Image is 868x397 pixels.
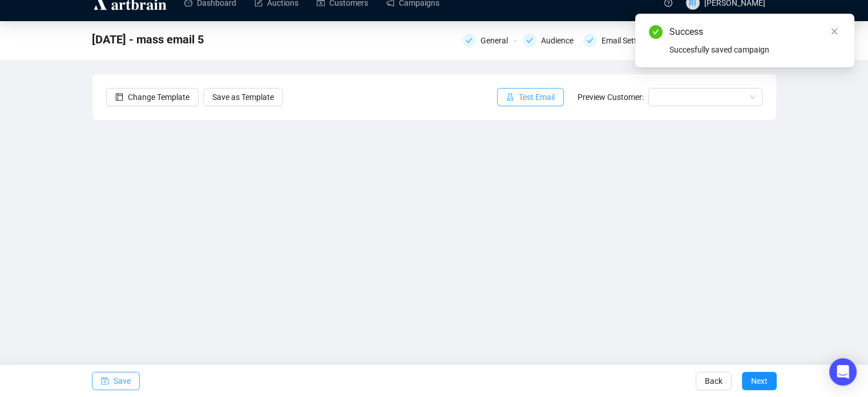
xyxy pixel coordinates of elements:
[583,34,656,47] div: Email Settings
[705,365,722,397] span: Back
[462,34,516,47] div: General
[92,30,204,49] span: September 2025 - mass email 5
[115,93,123,101] span: layout
[526,37,533,44] span: check
[751,365,768,397] span: Next
[519,91,555,103] span: Test Email
[203,88,283,106] button: Save as Template
[466,37,473,44] span: check
[497,88,564,106] button: Test Email
[128,91,189,103] span: Change Template
[523,34,576,47] div: Audience
[669,43,841,56] div: Succesfully saved campaign
[212,91,274,103] span: Save as Template
[649,25,663,39] span: check-circle
[669,25,841,39] div: Success
[578,93,644,102] span: Preview Customer:
[828,25,841,38] a: Close
[101,377,109,385] span: save
[829,358,857,386] div: Open Intercom Messenger
[114,365,131,397] span: Save
[541,34,580,47] div: Audience
[696,372,732,390] button: Back
[601,34,659,47] div: Email Settings
[742,372,777,390] button: Next
[830,27,838,35] span: close
[506,93,514,101] span: experiment
[481,34,515,47] div: General
[92,372,140,390] button: Save
[106,88,199,106] button: Change Template
[587,37,594,44] span: check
